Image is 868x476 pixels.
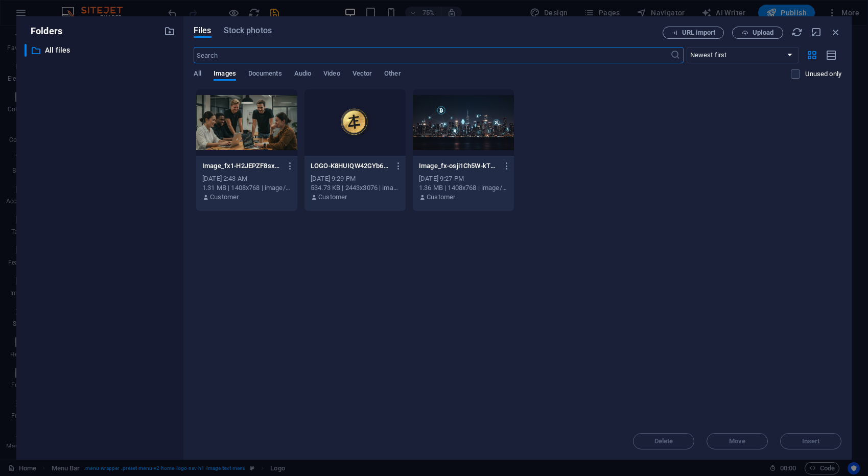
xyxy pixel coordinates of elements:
span: Vector [353,67,372,82]
i: Create new folder [164,26,175,37]
p: Image_fx-osji1Ch5W-kT1GgxLyYA1g.jpg [419,161,498,171]
div: ​ [25,44,27,57]
span: Files [194,25,212,37]
div: [DATE] 9:27 PM [419,174,508,183]
div: 1.36 MB | 1408x768 | image/png [419,183,508,193]
button: Upload [732,27,783,39]
span: Video [323,67,340,82]
i: Close [830,27,841,38]
span: Stock photos [224,25,272,37]
span: Images [214,67,236,82]
span: Other [384,67,401,82]
p: Folders [25,25,62,38]
span: Documents [248,67,282,82]
span: Audio [294,67,311,82]
p: Customer [318,193,347,202]
span: Upload [753,30,773,36]
p: Image_fx1-H2JEPZF8sxDCxSumcOhb7A.jpg [202,161,281,171]
input: Search [194,47,670,63]
div: [DATE] 2:43 AM [202,174,291,183]
i: Reload [791,27,803,38]
div: [DATE] 9:29 PM [311,174,400,183]
p: All files [45,44,156,56]
span: All [194,67,201,82]
p: Customer [427,193,455,202]
span: URL import [682,30,715,36]
div: 534.73 KB | 2443x3076 | image/png [311,183,400,193]
div: 1.31 MB | 1408x768 | image/png [202,183,291,193]
p: Displays only files that are not in use on the website. Files added during this session can still... [805,69,841,79]
button: URL import [663,27,724,39]
p: Customer [210,193,239,202]
p: LOGO-K8HUIQW42GYb6PfU28E8qQ.png [311,161,390,171]
i: Minimize [811,27,822,38]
